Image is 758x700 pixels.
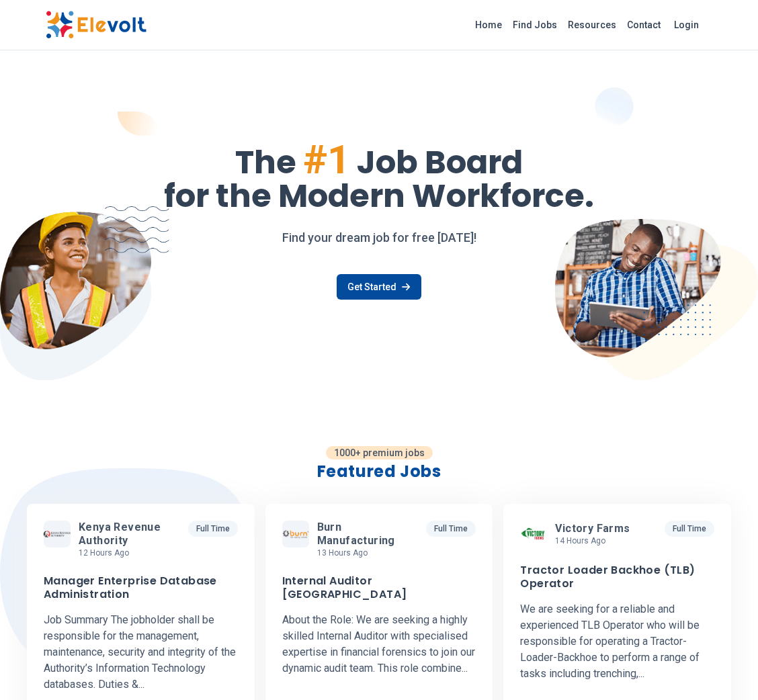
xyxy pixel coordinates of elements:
p: About the Role: We are seeking a highly skilled Internal Auditor with specialised expertise in fi... [282,612,476,676]
span: Kenya Revenue Authority [79,521,177,548]
img: Elevolt [46,11,146,39]
h1: The Job Board for the Modern Workforce. [46,140,712,212]
span: Burn Manufacturing [317,521,416,548]
h3: Manager Enterprise Database Administration [44,574,238,601]
img: Kenya Revenue Authority [44,531,71,537]
img: Burn Manufacturing [282,529,309,538]
a: Resources [562,14,622,36]
p: Full Time [665,521,714,537]
a: Find Jobs [507,14,562,36]
h3: Internal Auditor [GEOGRAPHIC_DATA] [282,574,476,601]
p: 1000+ premium jobs [326,446,433,460]
p: We are seeking for a reliable and experienced TLB Operator who will be responsible for operating ... [520,601,714,682]
p: Job Summary The jobholder shall be responsible for the management, maintenance, security and inte... [44,612,238,693]
p: Full Time [188,521,238,537]
a: Get Started [337,274,421,300]
p: Find your dream job for free [DATE]! [46,228,712,247]
p: 12 hours ago [79,548,183,558]
h3: Tractor Loader Backhoe (TLB) Operator [520,564,714,590]
a: Contact [622,14,666,36]
span: #1 [303,136,350,183]
img: Victory Farms [520,521,547,548]
p: Full Time [426,521,476,537]
a: Login [666,11,707,38]
p: 13 hours ago [317,548,421,558]
span: Victory Farms [555,522,630,535]
a: Home [470,14,507,36]
h2: Featured Jobs [27,461,731,482]
p: 14 hours ago [555,535,635,546]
